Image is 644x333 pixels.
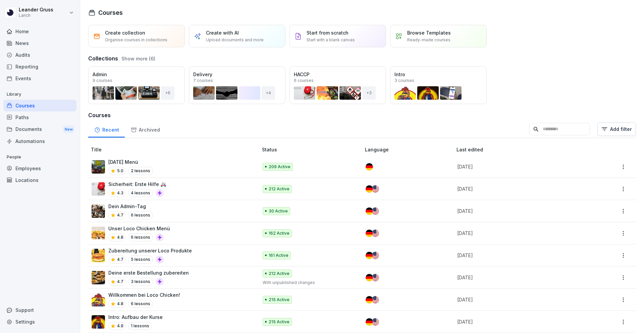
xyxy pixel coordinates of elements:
div: Recent [88,121,125,138]
img: de.svg [366,163,373,171]
p: Dein Admin-Tag [108,203,153,210]
a: Audits [3,49,76,61]
p: HACCP [294,71,382,78]
img: de.svg [366,274,373,281]
p: 6 lessons [128,211,153,219]
img: us.svg [372,274,379,281]
div: Settings [3,316,76,328]
p: [DATE] [457,274,582,281]
p: Sicherheit: Erste Hilfe 🚑 [108,181,166,188]
p: 4.7 [117,256,123,263]
img: de.svg [366,252,373,259]
a: News [3,37,76,49]
p: Create with AI [206,29,239,36]
a: DocumentsNew [3,123,76,136]
img: us.svg [372,252,379,259]
p: Browse Templates [407,29,451,36]
p: 162 Active [269,230,289,236]
img: de.svg [366,318,373,326]
div: + 3 [362,86,376,100]
p: 4 lessons [128,189,153,197]
img: us.svg [372,207,379,215]
a: Delivery7 courses+4 [189,66,285,104]
a: Locations [3,174,76,186]
p: 4.7 [117,279,123,285]
p: [DATE] [457,318,582,325]
p: 3 lessons [128,278,153,286]
p: Intro [394,71,482,78]
p: 5 lessons [128,255,153,264]
p: [DATE] Menü [108,158,153,165]
div: + 6 [161,86,174,100]
p: Status [262,146,362,153]
div: Paths [3,111,76,123]
h3: Collections [88,54,118,62]
img: b70os9juvjf9pceuxkaiw0cw.png [92,249,105,262]
img: de.svg [366,296,373,303]
p: 6 lessons [128,300,153,308]
p: [DATE] [457,252,582,259]
img: de.svg [366,230,373,237]
p: 4.7 [117,212,123,218]
p: Delivery [193,71,281,78]
p: 1 lessons [128,322,152,330]
p: 215 Active [269,297,289,303]
p: 4.3 [117,190,123,196]
p: [DATE] [457,185,582,192]
p: 4.9 [117,323,123,329]
p: Zubereitung unserer Loco Produkte [108,247,192,254]
img: lfqm4qxhxxazmhnytvgjifca.png [92,293,105,306]
img: de.svg [366,185,373,193]
a: Automations [3,135,76,147]
a: Home [3,26,76,37]
p: With unpublished changes [263,280,354,286]
p: Start from scratch [307,29,348,36]
p: 2 lessons [128,167,153,175]
p: Upload documents and more [206,37,264,43]
img: ec5nih0dud1r891humttpyeb.png [92,160,105,174]
p: Ready-made courses [407,37,450,43]
div: Documents [3,123,76,136]
p: Deine erste Bestellung zubereiten [108,269,189,276]
p: Organise courses in collections [105,37,167,43]
p: [DATE] [457,230,582,237]
p: Intro: Aufbau der Kurse [108,314,163,321]
p: 5.0 [117,168,123,174]
a: Reporting [3,61,76,73]
p: 4.8 [117,234,123,240]
a: Courses [3,100,76,111]
p: [DATE] [457,163,582,170]
div: Support [3,304,76,316]
p: Create collection [105,29,145,36]
a: Intro3 courses [390,66,487,104]
img: us.svg [372,185,379,193]
h3: Courses [88,111,636,119]
p: People [3,152,76,162]
p: [DATE] [457,296,582,303]
p: Lanch [19,13,53,18]
a: Admin9 courses+6 [88,66,185,104]
p: 4.8 [117,301,123,307]
p: 6 courses [294,79,314,83]
p: 30 Active [269,208,288,214]
button: Show more (6) [121,55,155,62]
button: Add filter [597,123,636,136]
p: 212 Active [269,186,289,192]
p: Unser Loco Chicken Menü [108,225,170,232]
img: de.svg [366,207,373,215]
p: 215 Active [269,319,289,325]
p: Admin [93,71,180,78]
a: HACCP6 courses+3 [289,66,386,104]
p: 9 courses [93,79,112,83]
a: Archived [125,121,166,138]
p: 6 lessons [128,233,153,241]
a: Employees [3,162,76,174]
img: s4v3pe1m8w78qfwb7xrncfnw.png [92,204,105,218]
